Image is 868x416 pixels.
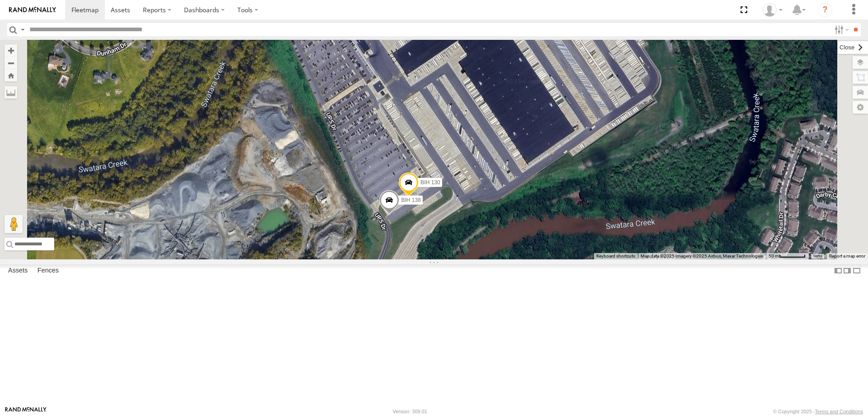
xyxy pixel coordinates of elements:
a: Terms (opens in new tab) [813,254,822,258]
label: Search Query [19,23,26,36]
button: Zoom Home [5,69,17,81]
label: Fences [33,264,63,277]
label: Hide Summary Table [852,264,861,277]
a: Terms and Conditions [815,409,863,414]
label: Dock Summary Table to the Left [834,264,843,277]
i: ? [818,3,832,17]
button: Keyboard shortcuts [596,253,635,259]
label: Search Filter Options [831,23,850,36]
div: Nele . [759,3,786,17]
button: Map Scale: 50 m per 55 pixels [766,253,808,259]
button: Zoom in [5,44,17,57]
div: © Copyright 2025 - [773,409,863,414]
label: Dock Summary Table to the Right [843,264,852,277]
img: rand-logo.svg [9,7,56,13]
label: Map Settings [853,101,868,114]
button: Zoom out [5,57,17,69]
a: Visit our Website [5,407,47,416]
span: BIH 138 [401,197,420,203]
span: 50 m [769,253,779,258]
a: Report a map error [829,253,865,258]
span: Map data ©2025 Imagery ©2025 Airbus, Maxar Technologies [641,253,763,258]
label: Assets [4,264,32,277]
span: BIH 130 [420,179,440,186]
button: Drag Pegman onto the map to open Street View [5,215,23,233]
label: Measure [5,86,17,99]
div: Version: 309.01 [393,409,427,414]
